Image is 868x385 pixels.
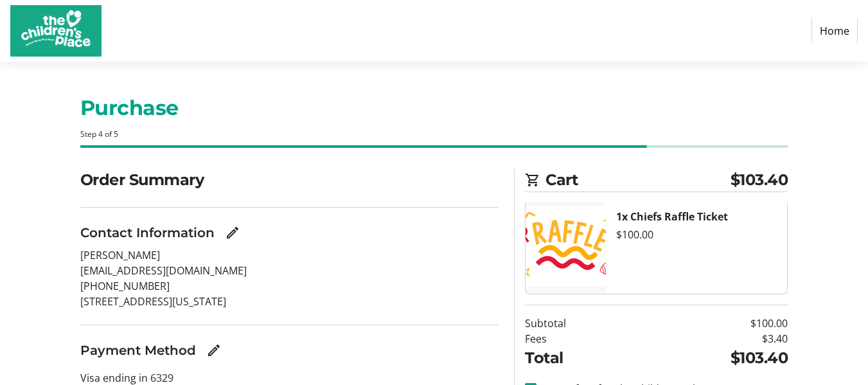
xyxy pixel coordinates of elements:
button: Edit Contact Information [220,220,245,246]
div: $100.00 [616,227,777,242]
p: [EMAIL_ADDRESS][DOMAIN_NAME] [80,263,499,278]
img: Chiefs Raffle Ticket [526,199,606,294]
td: Subtotal [525,316,635,331]
h2: Order Summary [80,168,499,192]
td: $103.40 [635,346,788,370]
p: [PHONE_NUMBER] [80,278,499,294]
td: $100.00 [635,316,788,331]
span: Cart [545,168,731,192]
td: $3.40 [635,331,788,346]
p: [STREET_ADDRESS][US_STATE] [80,294,499,309]
h3: Contact Information [80,223,215,242]
span: $103.40 [731,168,788,192]
h1: Purchase [80,93,788,123]
td: Total [525,346,635,370]
img: The Children's Place's Logo [10,5,102,57]
button: Edit Payment Method [201,337,227,363]
div: Step 4 of 5 [80,129,788,140]
p: [PERSON_NAME] [80,247,499,263]
strong: 1x Chiefs Raffle Ticket [616,210,728,224]
td: Fees [525,331,635,346]
h3: Payment Method [80,341,196,360]
a: Home [811,19,858,43]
